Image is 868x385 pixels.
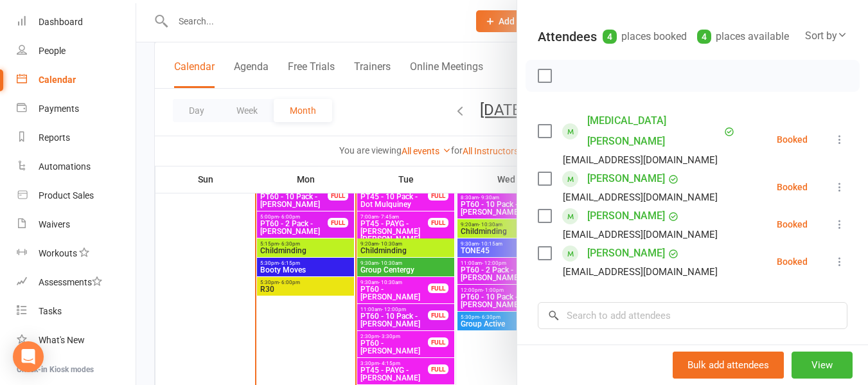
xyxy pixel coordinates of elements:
[17,239,136,268] a: Workouts
[805,28,847,44] div: Sort by
[17,210,136,239] a: Waivers
[792,352,853,379] button: View
[587,243,665,264] a: [PERSON_NAME]
[39,306,62,316] div: Tasks
[587,206,665,226] a: [PERSON_NAME]
[39,161,91,172] div: Automations
[39,132,70,143] div: Reports
[17,94,136,123] a: Payments
[538,28,597,46] div: Attendees
[39,46,66,56] div: People
[777,135,808,144] div: Booked
[777,183,808,192] div: Booked
[563,152,718,168] div: [EMAIL_ADDRESS][DOMAIN_NAME]
[777,257,808,266] div: Booked
[17,37,136,66] a: People
[39,75,76,85] div: Calendar
[39,248,77,258] div: Workouts
[17,181,136,210] a: Product Sales
[13,341,44,372] div: Open Intercom Messenger
[17,66,136,94] a: Calendar
[17,123,136,152] a: Reports
[673,352,784,379] button: Bulk add attendees
[697,30,711,44] div: 4
[17,297,136,326] a: Tasks
[697,28,789,46] div: places available
[17,268,136,297] a: Assessments
[563,226,718,243] div: [EMAIL_ADDRESS][DOMAIN_NAME]
[587,111,721,152] a: [MEDICAL_DATA][PERSON_NAME]
[39,190,94,201] div: Product Sales
[603,30,617,44] div: 4
[777,220,808,229] div: Booked
[17,8,136,37] a: Dashboard
[587,168,665,189] a: [PERSON_NAME]
[39,17,83,27] div: Dashboard
[39,277,102,287] div: Assessments
[17,326,136,355] a: What's New
[39,103,79,114] div: Payments
[603,28,687,46] div: places booked
[563,189,718,206] div: [EMAIL_ADDRESS][DOMAIN_NAME]
[39,335,85,345] div: What's New
[538,302,847,329] input: Search to add attendees
[563,264,718,280] div: [EMAIL_ADDRESS][DOMAIN_NAME]
[17,152,136,181] a: Automations
[39,219,70,229] div: Waivers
